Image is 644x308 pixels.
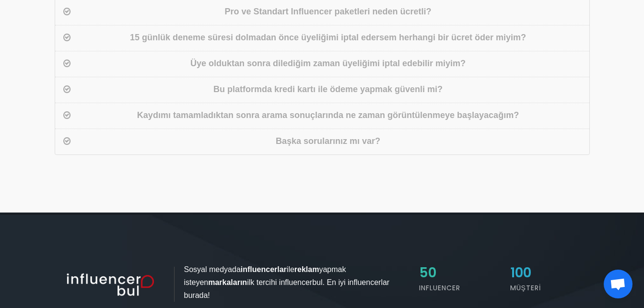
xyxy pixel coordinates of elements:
div: Pro ve Standart Influencer paketleri neden ücretli? [73,5,584,19]
div: Başka sorularınız mı var? [73,135,584,149]
strong: reklam [294,265,319,273]
div: Kaydımı tamamladıktan sonra arama sonuçlarında ne zaman görüntülenmeye başlayacağım? [73,109,584,123]
img: influencer_light.png [55,267,175,302]
div: Açık sohbet [604,270,632,298]
div: Bu platformda kredi kartı ile ödeme yapmak güvenli mi? [73,83,584,97]
strong: markaların [208,278,247,286]
strong: influencerlar [241,265,287,273]
span: 100 [510,263,531,282]
p: Sosyal medyada ile yapmak isteyen ilk tercihi influencerbul. En iyi influencerlar burada! [55,263,408,302]
div: Üye olduktan sonra dilediğim zaman üyeliğimi iptal edebilir miyim? [73,57,584,71]
span: 50 [419,263,436,282]
h5: Influencer [419,283,499,293]
h5: Müşteri [510,283,590,293]
div: 15 günlük deneme süresi dolmadan önce üyeliğimi iptal edersem herhangi bir ücret öder miyim? [73,31,584,45]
